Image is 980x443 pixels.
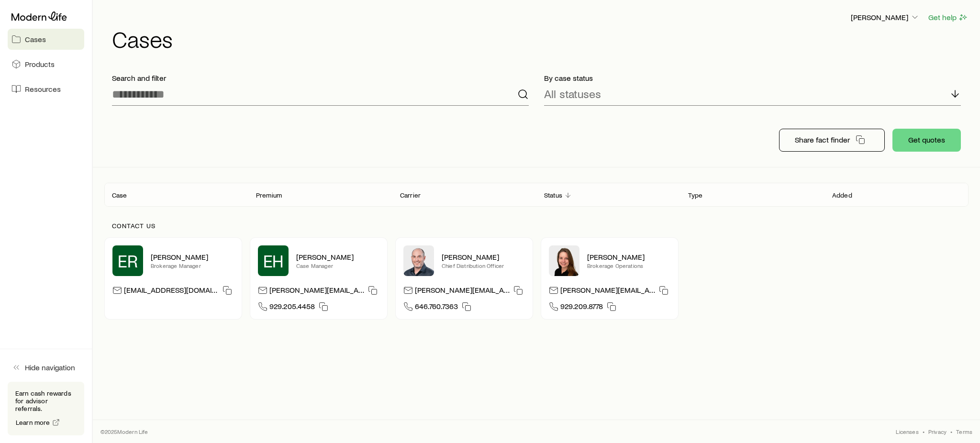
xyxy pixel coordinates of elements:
span: Hide navigation [25,363,75,372]
span: EH [263,251,284,270]
p: [PERSON_NAME] [587,252,670,262]
span: • [950,428,952,435]
p: [PERSON_NAME][EMAIL_ADDRESS][DOMAIN_NAME] [560,285,655,298]
button: Hide navigation [8,357,84,378]
p: [PERSON_NAME] [851,12,920,22]
div: Earn cash rewards for advisor referrals.Learn more [8,382,84,435]
p: Case [112,191,127,199]
button: [PERSON_NAME] [850,12,920,23]
img: Ellen Wall [549,245,579,276]
p: Search and filter [112,73,529,83]
a: Terms [956,428,972,435]
p: Carrier [400,191,421,199]
p: [PERSON_NAME] [442,252,525,262]
p: Share fact finder [795,135,850,144]
a: Cases [8,29,84,50]
button: Get quotes [892,129,961,152]
span: 646.760.7363 [415,301,458,314]
span: • [923,428,924,435]
p: Chief Distribution Officer [442,262,525,269]
p: Added [832,191,852,199]
a: Resources [8,78,84,100]
a: Products [8,54,84,75]
p: All statuses [544,87,601,100]
span: ER [118,251,138,270]
img: Dan Pierson [403,245,434,276]
p: Brokerage Manager [151,262,234,269]
p: [PERSON_NAME] [296,252,379,262]
p: Premium [256,191,282,199]
p: © 2025 Modern Life [100,428,148,435]
p: By case status [544,73,961,83]
p: [PERSON_NAME][EMAIL_ADDRESS][DOMAIN_NAME] [269,285,364,298]
button: Get help [928,12,969,23]
span: Cases [25,34,46,44]
p: [PERSON_NAME][EMAIL_ADDRESS][DOMAIN_NAME] [415,285,510,298]
h1: Cases [112,27,969,50]
button: Share fact finder [779,129,885,152]
p: Type [688,191,703,199]
span: Resources [25,84,61,94]
p: Contact us [112,222,961,230]
span: Products [25,59,55,69]
p: [EMAIL_ADDRESS][DOMAIN_NAME] [124,285,219,298]
p: Brokerage Operations [587,262,670,269]
p: Earn cash rewards for advisor referrals. [15,389,77,412]
div: Client cases [104,183,969,207]
p: [PERSON_NAME] [151,252,234,262]
a: Privacy [928,428,947,435]
a: Licenses [896,428,918,435]
span: 929.209.8778 [560,301,603,314]
p: Case Manager [296,262,379,269]
span: 929.205.4458 [269,301,315,314]
p: Status [544,191,562,199]
span: Learn more [16,419,50,426]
